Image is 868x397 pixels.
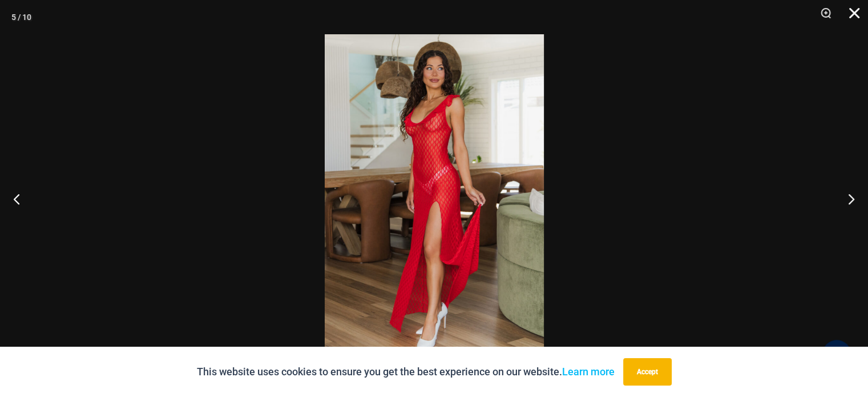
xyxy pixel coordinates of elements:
p: This website uses cookies to ensure you get the best experience on our website. [197,363,615,380]
button: Accept [623,358,672,386]
div: 5 / 10 [11,9,31,26]
button: Next [825,170,868,227]
img: Sometimes Red 587 Dress 02 [325,34,544,363]
a: Learn more [562,366,615,378]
